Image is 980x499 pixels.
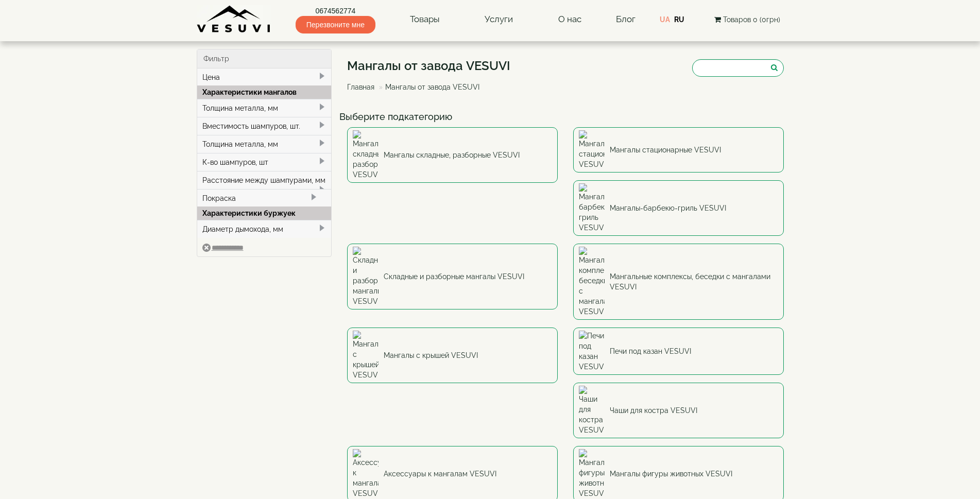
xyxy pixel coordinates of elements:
a: Мангалы с крышей VESUVI Мангалы с крышей VESUVI [347,328,558,383]
a: Блог [616,14,635,24]
img: Мангалы-барбекю-гриль VESUVI [579,183,605,233]
li: Мангалы от завода VESUVI [376,82,479,92]
a: Печи под казан VESUVI Печи под казан VESUVI [573,328,784,375]
img: Складные и разборные мангалы VESUVI [353,247,379,306]
a: Мангалы складные, разборные VESUVI Мангалы складные, разборные VESUVI [347,127,558,183]
span: Перезвоните мне [296,16,375,33]
a: Товары [400,8,450,31]
span: Товаров 0 (0грн) [723,15,780,24]
img: Мангалы складные, разборные VESUVI [353,130,379,180]
img: Печи под казан VESUVI [579,331,605,372]
div: Диаметр дымохода, мм [197,220,332,238]
a: Складные и разборные мангалы VESUVI Складные и разборные мангалы VESUVI [347,244,558,309]
img: Мангалы с крышей VESUVI [353,331,379,380]
a: Мангальные комплексы, беседки с мангалами VESUVI Мангальные комплексы, беседки с мангалами VESUVI [573,244,784,320]
div: Вместимость шампуров, шт. [197,117,332,135]
div: Расстояние между шампурами, мм [197,171,332,189]
a: О нас [548,8,592,31]
a: Чаши для костра VESUVI Чаши для костра VESUVI [573,383,784,438]
img: Чаши для костра VESUVI [579,386,605,435]
div: Характеристики мангалов [197,85,332,99]
a: UA [660,15,670,24]
h1: Мангалы от завода VESUVI [347,59,510,73]
div: Толщина металла, мм [197,99,332,117]
img: Мангалы фигуры животных VESUVI [579,449,605,498]
div: Фильтр [197,49,332,68]
button: Товаров 0 (0грн) [711,14,783,25]
img: Аксессуары к мангалам VESUVI [353,449,379,498]
div: Цена [197,68,332,86]
div: Толщина металла, мм [197,135,332,153]
img: Завод VESUVI [197,5,271,33]
div: Покраска [197,189,332,207]
a: RU [674,15,684,24]
a: Мангалы стационарные VESUVI Мангалы стационарные VESUVI [573,127,784,173]
div: К-во шампуров, шт [197,153,332,171]
img: Мангальные комплексы, беседки с мангалами VESUVI [579,247,605,317]
a: 0674562774 [296,6,375,16]
div: Характеристики буржуек [197,207,332,220]
a: Мангалы-барбекю-гриль VESUVI Мангалы-барбекю-гриль VESUVI [573,180,784,236]
a: Главная [347,83,374,91]
h4: Выберите подкатегорию [339,112,792,122]
img: Мангалы стационарные VESUVI [579,130,605,169]
a: Услуги [474,8,523,31]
